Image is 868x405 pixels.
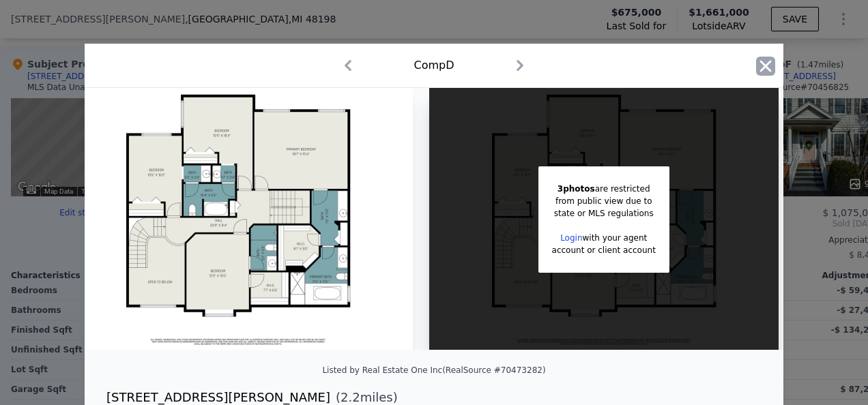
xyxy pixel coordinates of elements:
[552,244,656,256] div: account or client account
[552,195,656,207] div: from public view due to
[322,365,545,375] div: Listed by Real Estate One Inc (RealSource #70473282)
[583,233,648,243] span: with your agent
[560,233,582,243] a: Login
[414,57,454,74] div: Comp D
[63,88,413,350] img: Property Img
[552,183,656,195] div: are restricted
[558,184,595,194] span: 3 photos
[552,207,656,220] div: state or MLS regulations
[341,390,360,404] span: 2.2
